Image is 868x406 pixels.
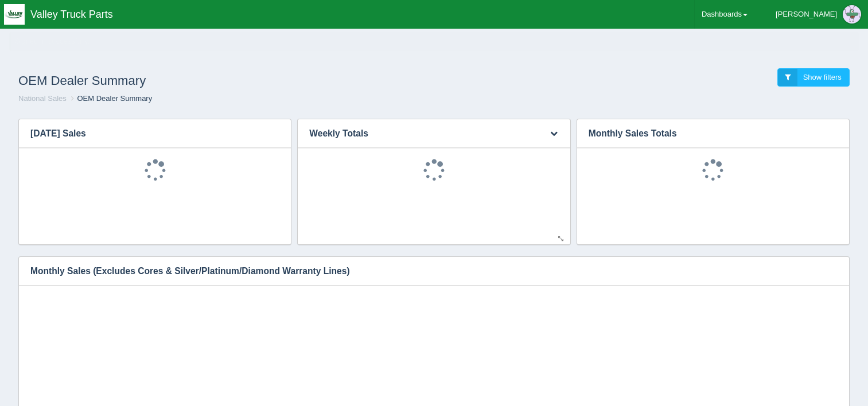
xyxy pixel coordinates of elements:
li: OEM Dealer Summary [68,93,152,104]
span: Valley Truck Parts [30,9,113,20]
h3: [DATE] Sales [19,119,274,148]
h3: Weekly Totals [298,119,535,148]
h3: Monthly Sales (Excludes Cores & Silver/Platinum/Diamond Warranty Lines) [19,257,832,286]
img: q1blfpkbivjhsugxdrfq.png [4,4,25,25]
span: Show filters [803,73,842,81]
div: [PERSON_NAME] [776,3,837,26]
div: Signed in successfully. [15,36,857,47]
a: National Sales [18,94,67,103]
h1: OEM Dealer Summary [18,68,434,93]
img: Profile Picture [843,5,861,24]
a: Show filters [777,68,850,87]
h3: Monthly Sales Totals [577,119,832,148]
